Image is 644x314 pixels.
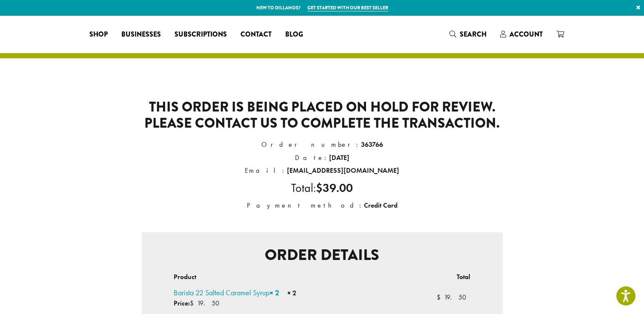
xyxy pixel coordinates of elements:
[121,29,161,40] span: Businesses
[142,164,503,177] li: Email:
[175,29,227,40] span: Subscriptions
[142,138,503,151] li: Order number:
[190,299,197,308] span: $
[361,140,383,149] strong: 363766
[142,151,503,164] li: Date:
[307,4,388,11] a: Get started with our best seller
[398,268,470,286] th: Total
[460,29,487,39] span: Search
[287,288,296,297] strong: × 2
[142,199,503,212] li: Payment method:
[269,288,279,297] strong: × 2
[316,180,353,195] bdi: 39.00
[83,28,114,41] a: Shop
[174,288,279,297] a: Barista 22 Salted Caramel Syrup× 2
[437,293,470,302] bdi: 19.50
[443,27,493,41] a: Search
[149,246,496,264] h2: Order details
[329,153,349,162] strong: [DATE]
[174,299,190,308] strong: Price:
[437,293,444,302] span: $
[173,268,398,286] th: Product
[287,166,399,175] strong: [EMAIL_ADDRESS][DOMAIN_NAME]
[240,29,272,40] span: Contact
[190,299,223,308] span: 19.50
[89,29,108,40] span: Shop
[142,177,503,200] li: Total:
[142,99,503,132] p: This order is being placed on hold for review. Please contact us to complete the transaction.
[364,201,398,210] strong: Credit Card
[316,180,323,195] span: $
[285,29,303,40] span: Blog
[509,29,543,39] span: Account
